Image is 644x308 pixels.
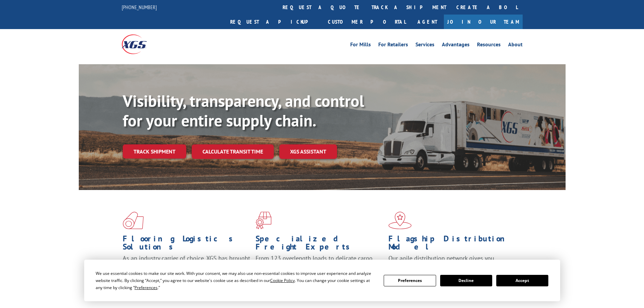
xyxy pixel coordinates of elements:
[388,235,516,254] h1: Flagship Distribution Model
[123,90,364,131] b: Visibility, transparency, and control for your entire supply chain.
[415,42,434,49] a: Services
[256,235,383,254] h1: Specialized Freight Experts
[384,275,436,286] button: Preferences
[123,235,251,254] h1: Flooring Logistics Solutions
[496,275,548,286] button: Accept
[378,42,408,49] a: For Retailers
[279,144,337,159] a: XGS ASSISTANT
[122,4,157,10] a: [PHONE_NUMBER]
[225,15,323,29] a: Request a pickup
[123,212,144,229] img: xgs-icon-total-supply-chain-intelligence-red
[135,285,158,290] span: Preferences
[123,254,250,278] span: As an industry carrier of choice, XGS has brought innovation and dedication to flooring logistics...
[192,144,274,159] a: Calculate transit time
[388,254,513,270] span: Our agile distribution network gives you nationwide inventory management on demand.
[123,144,186,159] a: Track shipment
[440,275,492,286] button: Decline
[270,278,295,283] span: Cookie Policy
[84,260,560,301] div: Cookie Consent Prompt
[96,270,376,291] div: We use essential cookies to make our site work. With your consent, we may also use non-essential ...
[350,42,371,49] a: For Mills
[256,212,271,229] img: xgs-icon-focused-on-flooring-red
[442,42,470,49] a: Advantages
[323,15,411,29] a: Customer Portal
[444,15,523,29] a: Join Our Team
[411,15,444,29] a: Agent
[256,254,383,284] p: From 123 overlength loads to delicate cargo, our experienced staff knows the best way to move you...
[388,212,412,229] img: xgs-icon-flagship-distribution-model-red
[508,42,523,49] a: About
[477,42,501,49] a: Resources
